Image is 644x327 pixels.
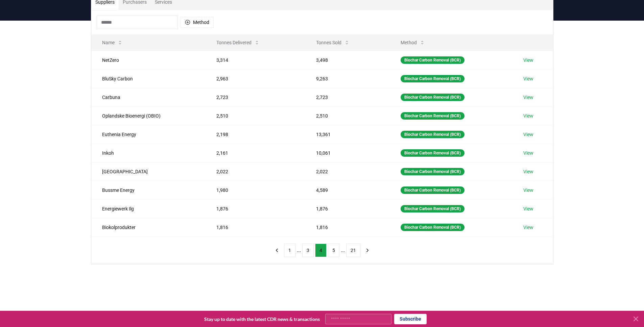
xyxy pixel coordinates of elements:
[305,125,390,144] td: 13,361
[91,162,206,181] td: [GEOGRAPHIC_DATA]
[305,144,390,162] td: 10,061
[305,88,390,106] td: 2,723
[401,131,464,138] div: Biochar Carbon Removal (BCR)
[523,224,533,231] a: View
[206,125,305,144] td: 2,198
[305,51,390,69] td: 3,498
[523,168,533,175] a: View
[341,246,345,254] li: ...
[395,36,430,49] button: Method
[328,244,339,257] button: 5
[523,131,533,138] a: View
[523,57,533,64] a: View
[401,149,464,157] div: Biochar Carbon Removal (BCR)
[91,199,206,218] td: Energiewerk Ilg
[401,205,464,212] div: Biochar Carbon Removal (BCR)
[206,69,305,88] td: 2,963
[305,106,390,125] td: 2,510
[401,168,464,175] div: Biochar Carbon Removal (BCR)
[284,244,295,257] button: 1
[302,244,314,257] button: 3
[305,69,390,88] td: 9,263
[401,56,464,64] div: Biochar Carbon Removal (BCR)
[315,244,327,257] button: 4
[91,51,206,69] td: NetZero
[206,51,305,69] td: 3,314
[91,125,206,144] td: Euthenia Energy
[297,246,301,254] li: ...
[523,205,533,212] a: View
[305,181,390,199] td: 4,589
[206,162,305,181] td: 2,022
[305,218,390,236] td: 1,816
[91,144,206,162] td: Inkoh
[523,94,533,101] a: View
[206,106,305,125] td: 2,510
[305,199,390,218] td: 1,876
[362,244,373,257] button: next page
[401,112,464,120] div: Biochar Carbon Removal (BCR)
[206,181,305,199] td: 1,980
[91,218,206,236] td: Biokolprodukter
[91,88,206,106] td: Carbuna
[401,94,464,101] div: Biochar Carbon Removal (BCR)
[91,69,206,88] td: BluSky Carbon
[206,199,305,218] td: 1,876
[206,218,305,236] td: 1,816
[523,187,533,194] a: View
[311,36,355,49] button: Tonnes Sold
[181,17,214,28] button: Method
[206,88,305,106] td: 2,723
[91,181,206,199] td: Bussme Energy
[523,112,533,119] a: View
[401,186,464,194] div: Biochar Carbon Removal (BCR)
[206,144,305,162] td: 2,161
[271,244,283,257] button: previous page
[523,75,533,82] a: View
[211,36,265,49] button: Tonnes Delivered
[401,224,464,231] div: Biochar Carbon Removal (BCR)
[97,36,128,49] button: Name
[346,244,360,257] button: 21
[401,75,464,82] div: Biochar Carbon Removal (BCR)
[305,162,390,181] td: 2,022
[523,150,533,156] a: View
[91,106,206,125] td: Oplandske Bioenergi (OBIO)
